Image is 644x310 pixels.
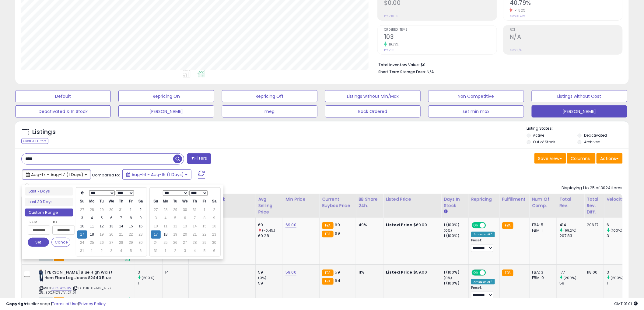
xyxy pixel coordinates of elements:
div: 1 (100%) [444,233,468,239]
h5: Listings [32,128,56,136]
div: 1 (100%) [444,222,468,228]
b: [PERSON_NAME] Blue High Waist Hem Flare Leg Jeans 82443 Blue [44,270,118,282]
td: 31 [151,247,161,255]
td: 5 [97,214,107,222]
small: (200%) [611,275,624,280]
b: Listed Price: [386,222,414,228]
td: 21 [116,230,126,239]
div: Num of Comp. [532,196,554,209]
label: Archived [584,139,600,145]
td: 6 [180,214,190,222]
button: Columns [567,153,596,164]
div: Total Rev. Diff. [587,196,601,215]
div: Displaying 1 to 25 of 3024 items [562,185,623,191]
span: 2025-08-18 01:01 GMT [614,301,638,307]
td: 7 [190,214,200,222]
button: Aug-16 - Aug-16 (1 Days) [122,169,191,180]
div: Listed Price [386,196,439,203]
td: 29 [170,206,180,214]
div: Days In Stock [444,196,466,209]
td: 4 [87,214,97,222]
button: Set [28,238,49,247]
div: Preset: [471,238,495,252]
div: seller snap | | [6,301,106,307]
div: FBM: 1 [532,228,552,233]
li: $0 [378,61,618,68]
td: 19 [97,230,107,239]
button: [PERSON_NAME] [532,105,627,118]
td: 3 [151,214,161,222]
small: Prev: 41.42% [510,14,525,18]
div: Amazon AI * [471,232,495,237]
div: Fulfillment [502,196,527,203]
td: 28 [116,239,126,247]
button: set min max [428,105,524,118]
td: 11 [161,222,170,230]
button: Default [15,90,111,102]
li: Last 30 Days [25,198,73,206]
td: 14 [190,222,200,230]
td: 5 [170,214,180,222]
td: 8 [126,214,136,222]
td: 1 [87,247,97,255]
th: Th [190,197,200,206]
div: 49% [359,222,379,228]
div: 59 [559,281,584,286]
small: (100%) [611,228,623,233]
td: 30 [209,239,219,247]
td: 17 [77,230,87,239]
span: ON [472,270,480,275]
div: 177 [559,270,584,275]
td: 1 [161,247,170,255]
td: 5 [200,247,209,255]
span: Aug-16 - Aug-16 (1 Days) [131,172,184,178]
b: Listed Price: [386,269,414,275]
div: 59 [258,281,283,286]
b: Total Inventory Value: [378,62,420,67]
small: (200%) [563,275,576,280]
a: 69.00 [285,222,296,228]
div: 414 [559,222,584,228]
small: 19.77% [387,42,399,47]
small: (99.2%) [563,228,576,233]
td: 6 [209,247,219,255]
th: Su [77,197,87,206]
button: Repricing On [118,90,214,102]
td: 23 [136,230,145,239]
div: Amazon AI * [471,279,495,284]
a: Privacy Policy [79,301,106,307]
td: 14 [116,222,126,230]
span: OFF [485,223,495,228]
div: 14 [165,270,184,275]
small: (0%) [444,228,452,233]
th: Sa [209,197,219,206]
th: Mo [161,197,170,206]
div: 11% [359,270,379,275]
button: Repricing Off [222,90,317,102]
li: Last 7 Days [25,187,73,196]
div: 69.28 [258,233,283,239]
td: 2 [97,247,107,255]
th: We [107,197,116,206]
td: 19 [170,230,180,239]
span: N/A [427,69,434,75]
div: 1 (100%) [444,281,468,286]
div: Current Buybox Price [322,196,353,209]
td: 7 [116,214,126,222]
td: 15 [200,222,209,230]
td: 18 [87,230,97,239]
div: FBA: 5 [532,222,552,228]
small: (0%) [258,275,267,280]
td: 17 [151,230,161,239]
td: 3 [107,247,116,255]
td: 2 [136,206,145,214]
button: Filters [187,153,211,164]
td: 24 [77,239,87,247]
td: 28 [190,239,200,247]
td: 26 [170,239,180,247]
div: 3 [607,270,631,275]
td: 31 [77,247,87,255]
td: 6 [136,247,145,255]
div: 6 [607,222,631,228]
span: Aug-17 - Aug-17 (1 Days) [31,172,83,178]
